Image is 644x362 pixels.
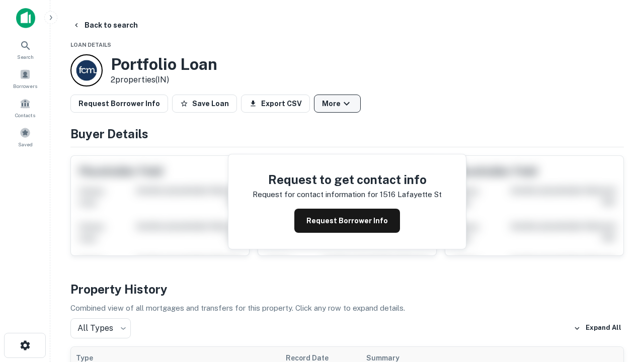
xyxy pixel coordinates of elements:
button: Save Loan [172,95,237,113]
button: More [314,95,361,113]
span: Search [17,53,34,61]
a: Saved [3,123,47,150]
a: Contacts [3,94,47,121]
h3: Portfolio Loan [111,55,217,74]
button: Request Borrower Info [294,209,400,233]
p: 2 properties (IN) [111,74,217,86]
h4: Request to get contact info [253,170,442,189]
a: Borrowers [3,65,47,92]
button: Request Borrower Info [70,95,168,113]
h4: Buyer Details [70,125,624,143]
a: Search [3,36,47,63]
img: capitalize-icon.png [16,8,35,28]
button: Back to search [68,16,142,34]
p: Combined view of all mortgages and transfers for this property. Click any row to expand details. [70,302,624,314]
p: 1516 lafayette st [380,189,442,201]
span: Loan Details [70,42,111,48]
button: Expand All [571,321,624,336]
p: Request for contact information for [253,189,378,201]
button: Export CSV [241,95,310,113]
span: Borrowers [13,82,37,90]
h4: Property History [70,280,624,298]
iframe: Chat Widget [594,282,644,330]
span: Contacts [15,111,35,119]
div: All Types [70,318,131,338]
span: Saved [18,140,33,148]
